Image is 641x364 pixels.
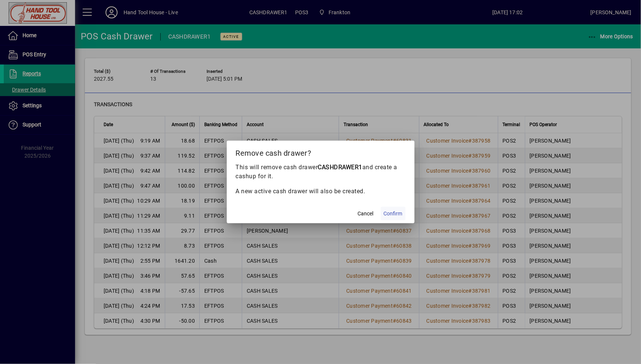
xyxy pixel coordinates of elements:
[227,141,415,162] h2: Remove cash drawer?
[384,210,403,218] span: Confirm
[358,210,374,218] span: Cancel
[354,207,378,220] button: Cancel
[318,164,363,171] b: CASHDRAWER1
[381,207,406,220] button: Confirm
[236,163,406,181] p: This will remove cash drawer and create a cashup for it.
[236,187,406,196] p: A new active cash drawer will also be created.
